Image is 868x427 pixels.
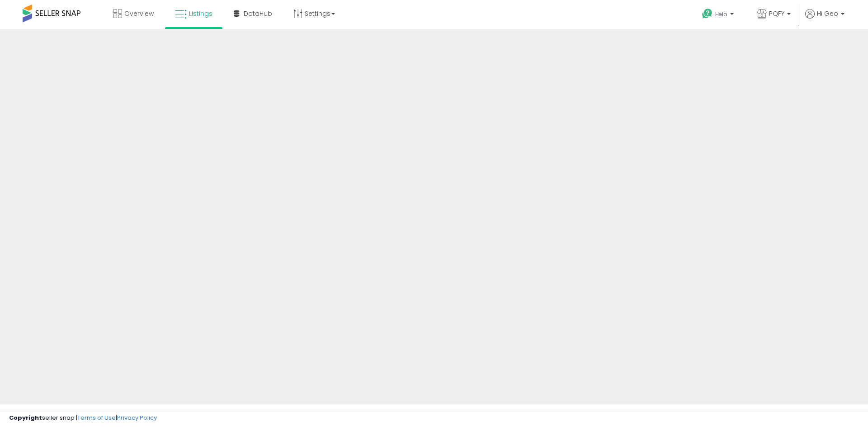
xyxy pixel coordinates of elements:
span: PQFY [769,9,784,18]
span: DataHub [244,9,272,18]
span: Help [715,10,727,18]
a: Hi Geo [805,9,844,29]
span: Hi Geo [817,9,838,18]
span: Listings [189,9,212,18]
i: Get Help [702,8,713,19]
span: Overview [124,9,154,18]
a: Help [695,1,743,29]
